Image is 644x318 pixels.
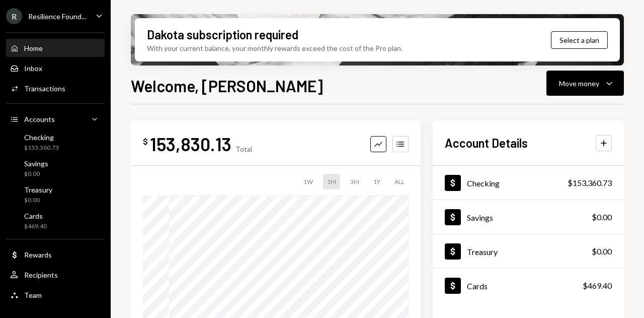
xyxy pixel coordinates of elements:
div: Inbox [24,64,42,73]
div: R [6,8,22,24]
div: Checking [467,178,500,188]
div: $153,360.73 [568,177,612,189]
div: Transactions [24,84,65,93]
a: Transactions [6,79,105,97]
div: Treasury [24,185,52,194]
div: With your current balance, your monthly rewards exceed the cost of the Pro plan. [147,43,403,53]
div: Accounts [24,115,55,123]
div: Savings [467,213,493,222]
div: Team [24,291,42,299]
div: 1M [323,174,340,189]
div: $153,360.73 [24,144,59,152]
a: Savings$0.00 [6,156,105,180]
div: Cards [24,212,47,220]
div: $0.00 [592,245,612,258]
a: Inbox [6,59,105,77]
button: Select a plan [551,31,608,49]
a: Accounts [6,110,105,128]
div: $0.00 [24,196,52,205]
a: Home [6,39,105,57]
a: Treasury$0.00 [433,234,624,268]
div: 153,830.13 [150,133,231,155]
div: $ [143,137,148,147]
a: Cards$469.40 [433,269,624,302]
div: Dakota subscription required [147,26,298,43]
div: Total [235,145,252,153]
a: Cards$469.40 [6,209,105,233]
div: Home [24,44,43,52]
div: Checking [24,133,59,142]
h2: Account Details [445,135,528,151]
button: Move money [546,71,624,96]
div: Cards [467,281,488,291]
a: Rewards [6,245,105,264]
h1: Welcome, [PERSON_NAME] [131,76,323,96]
a: Checking$153,360.73 [6,130,105,154]
a: Recipients [6,266,105,284]
div: Savings [24,159,48,168]
div: Resilience Found... [28,12,86,21]
div: 1W [299,174,317,189]
div: 3M [346,174,363,189]
a: Team [6,286,105,304]
a: Savings$0.00 [433,200,624,234]
div: $0.00 [24,170,48,178]
div: Move money [559,78,599,89]
a: Checking$153,360.73 [433,166,624,200]
div: Recipients [24,271,58,279]
div: $469.40 [24,222,47,231]
div: Rewards [24,250,52,259]
div: $0.00 [592,211,612,223]
div: $469.40 [583,280,612,292]
div: Treasury [467,247,498,257]
div: 1Y [369,174,384,189]
a: Treasury$0.00 [6,182,105,207]
div: ALL [390,174,409,189]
